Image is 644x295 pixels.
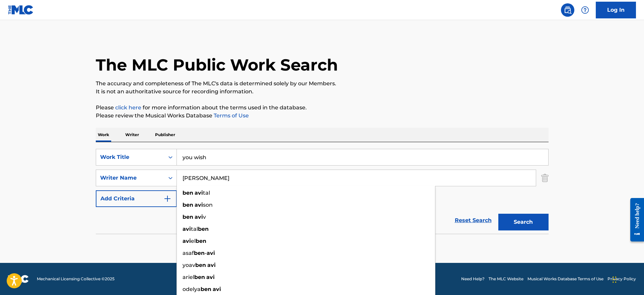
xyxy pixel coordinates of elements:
a: Terms of Use [212,112,249,119]
strong: avi [183,226,191,232]
img: 9d2ae6d4665cec9f34b9.svg [163,195,171,203]
img: Delete Criterion [541,170,549,186]
span: - [205,250,207,256]
img: logo [8,275,29,283]
strong: ben [198,226,209,232]
strong: avi [195,190,203,196]
span: ariel [183,274,194,280]
a: Need Help? [461,276,485,282]
span: son [203,202,213,208]
p: Writer [123,128,141,142]
div: Help [578,3,592,17]
div: Writer Name [100,174,160,182]
span: Mechanical Licensing Collective © 2025 [37,276,115,282]
span: yoav [183,262,195,268]
strong: avi [213,286,221,292]
strong: ben [194,274,205,280]
strong: ben [195,262,206,268]
strong: ben [183,202,193,208]
img: MLC Logo [8,5,34,15]
p: The accuracy and completeness of The MLC's data is determined solely by our Members. [96,80,549,88]
strong: avi [206,274,215,280]
a: The MLC Website [489,276,523,282]
a: Log In [596,2,636,18]
strong: ben [194,250,205,256]
img: help [581,6,589,14]
form: Search Form [96,149,549,234]
button: Search [498,214,549,230]
iframe: Chat Widget [611,263,644,295]
span: tal [191,226,198,232]
div: Work Title [100,153,160,161]
strong: avi [207,250,215,256]
h1: The MLC Public Work Search [96,55,338,75]
strong: ben [183,190,193,196]
strong: avi [183,238,191,244]
a: click here [115,104,141,111]
button: Add Criteria [96,190,177,207]
span: tal [203,190,210,196]
a: Privacy Policy [607,276,636,282]
strong: avi [207,262,216,268]
span: odelya [183,286,201,292]
strong: ben [196,238,206,244]
div: Drag [613,270,617,290]
a: Public Search [561,3,574,17]
a: Musical Works Database Terms of Use [527,276,603,282]
img: search [564,6,572,14]
p: Publisher [153,128,177,142]
span: asaf [183,250,194,256]
span: el [191,238,196,244]
a: Reset Search [451,213,495,228]
strong: avi [195,214,203,220]
strong: ben [201,286,211,292]
p: Please for more information about the terms used in the database. [96,104,549,112]
p: Work [96,128,111,142]
p: It is not an authoritative source for recording information. [96,88,549,96]
strong: ben [183,214,193,220]
strong: avi [195,202,203,208]
iframe: Resource Center [625,193,644,247]
span: v [203,214,206,220]
p: Please review the Musical Works Database [96,112,549,120]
